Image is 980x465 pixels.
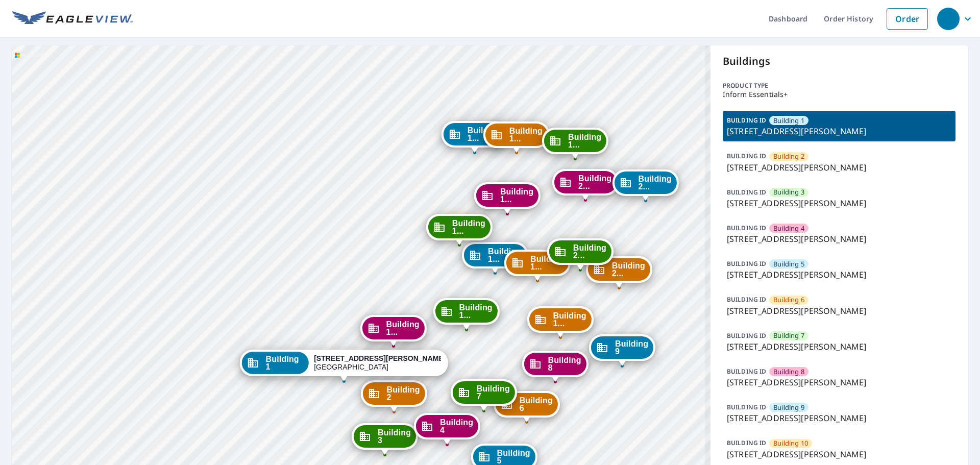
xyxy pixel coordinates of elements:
div: Dropped pin, building Building 9, Commercial property, 4001 Anderson Road Nashville, TN 37217 [589,334,655,366]
span: Building 2 [386,386,420,401]
div: Dropped pin, building Building 16, Commercial property, 4001 Anderson Road Nashville, TN 37217 [474,182,541,214]
span: Building 8 [773,367,804,377]
div: Dropped pin, building Building 11, Commercial property, 4001 Anderson Road Nashville, TN 37217 [433,298,500,330]
span: Building 9 [615,340,648,355]
span: Building 2... [578,175,611,190]
div: Dropped pin, building Building 4, Commercial property, 4001 Anderson Road Nashville, TN 37217 [414,413,480,445]
p: [STREET_ADDRESS][PERSON_NAME] [727,125,951,137]
div: Dropped pin, building Building 7, Commercial property, 4001 Anderson Road Nashville, TN 37217 [451,379,517,411]
div: [GEOGRAPHIC_DATA] [314,354,441,372]
p: BUILDING ID [727,367,766,376]
p: [STREET_ADDRESS][PERSON_NAME] [727,305,951,317]
p: [STREET_ADDRESS][PERSON_NAME] [727,233,951,245]
div: Dropped pin, building Building 1, Commercial property, 4001 Anderson Road Nashville, TN 37217 [240,350,448,381]
a: Order [887,8,928,30]
p: BUILDING ID [727,295,766,304]
div: Dropped pin, building Building 15, Commercial property, 4001 Anderson Road Nashville, TN 37217 [426,214,493,246]
span: Building 6 [773,295,804,305]
p: BUILDING ID [727,331,766,340]
div: Dropped pin, building Building 17, Commercial property, 4001 Anderson Road Nashville, TN 37217 [442,121,508,153]
div: Dropped pin, building Building 20, Commercial property, 4001 Anderson Road Nashville, TN 37217 [552,169,619,201]
span: Building 2... [612,262,645,277]
p: BUILDING ID [727,438,766,447]
span: Building 4 [440,419,473,434]
p: [STREET_ADDRESS][PERSON_NAME] [727,448,951,460]
span: Building 1... [452,219,485,235]
div: Dropped pin, building Building 2, Commercial property, 4001 Anderson Road Nashville, TN 37217 [360,380,427,412]
div: Dropped pin, building Building 18, Commercial property, 4001 Anderson Road Nashville, TN 37217 [483,121,550,153]
span: Building 3 [378,429,411,444]
span: Building 4 [773,224,804,233]
p: [STREET_ADDRESS][PERSON_NAME] [727,161,951,174]
p: [STREET_ADDRESS][PERSON_NAME] [727,340,951,353]
p: BUILDING ID [727,188,766,197]
div: Dropped pin, building Building 13, Commercial property, 4001 Anderson Road Nashville, TN 37217 [462,242,528,274]
span: Building 1... [500,188,533,203]
p: BUILDING ID [727,224,766,232]
span: Building 1... [553,312,586,327]
p: Buildings [723,54,955,69]
span: Building 8 [548,356,581,372]
p: [STREET_ADDRESS][PERSON_NAME] [727,412,951,424]
span: Building 5 [773,259,804,269]
span: Building 3 [773,187,804,197]
span: Building 1 [266,355,304,371]
p: [STREET_ADDRESS][PERSON_NAME] [727,376,951,388]
span: Building 1... [468,127,501,142]
img: EV Logo [12,11,133,27]
p: BUILDING ID [727,152,766,160]
div: Dropped pin, building Building 23, Commercial property, 4001 Anderson Road Nashville, TN 37217 [547,238,614,270]
span: Building 6 [520,397,553,412]
div: Dropped pin, building Building 3, Commercial property, 4001 Anderson Road Nashville, TN 37217 [352,423,418,455]
span: Building 1... [530,255,563,271]
p: BUILDING ID [727,116,766,125]
p: Inform Essentials+ [723,90,955,99]
div: Dropped pin, building Building 21, Commercial property, 4001 Anderson Road Nashville, TN 37217 [612,169,679,201]
p: Product type [723,81,955,90]
span: Building 9 [773,403,804,412]
span: Building 2 [773,152,804,161]
div: Dropped pin, building Building 12, Commercial property, 4001 Anderson Road Nashville, TN 37217 [360,315,427,347]
div: Dropped pin, building Building 14, Commercial property, 4001 Anderson Road Nashville, TN 37217 [504,250,571,281]
div: Dropped pin, building Building 6, Commercial property, 4001 Anderson Road Nashville, TN 37217 [494,391,560,423]
span: Building 7 [773,331,804,340]
div: Dropped pin, building Building 8, Commercial property, 4001 Anderson Road Nashville, TN 37217 [522,351,588,382]
span: Building 1 [773,116,804,126]
span: Building 2... [573,244,606,259]
span: Building 7 [477,385,510,400]
p: [STREET_ADDRESS][PERSON_NAME] [727,197,951,209]
span: Building 1... [386,321,420,336]
span: Building 2... [639,175,672,190]
strong: [STREET_ADDRESS][PERSON_NAME] [314,354,446,362]
span: Building 10 [773,438,808,448]
span: Building 1... [568,133,601,149]
span: Building 1... [459,304,493,319]
span: Building 1... [488,248,521,263]
div: Dropped pin, building Building 19, Commercial property, 4001 Anderson Road Nashville, TN 37217 [542,128,608,159]
p: [STREET_ADDRESS][PERSON_NAME] [727,268,951,281]
span: Building 1... [509,127,543,142]
div: Dropped pin, building Building 22, Commercial property, 4001 Anderson Road Nashville, TN 37217 [586,256,652,288]
p: BUILDING ID [727,259,766,268]
div: Dropped pin, building Building 10, Commercial property, 4001 Anderson Road Nashville, TN 37217 [527,306,593,338]
p: BUILDING ID [727,403,766,411]
span: Building 5 [497,449,530,464]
